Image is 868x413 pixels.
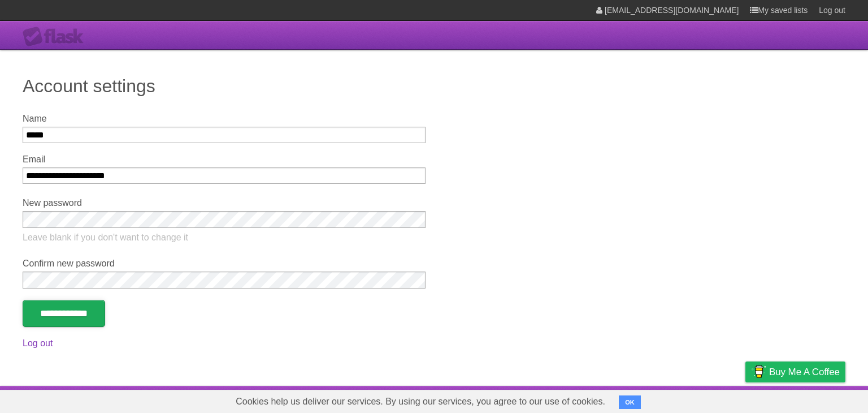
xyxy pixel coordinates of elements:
a: Buy me a coffee [745,362,845,382]
a: Terms [692,389,717,410]
span: Buy me a coffee [769,362,840,382]
label: Email [23,154,426,165]
label: New password [23,198,426,208]
span: Cookies help us deliver our services. By using our services, you agree to our use of cookies. [224,390,617,413]
a: Developers [632,389,678,410]
a: Suggest a feature [774,389,845,410]
h1: Account settings [23,72,845,100]
p: Leave blank if you don't want to change it [23,231,426,244]
button: OK [619,395,641,409]
label: Confirm new password [23,259,426,269]
img: Buy me a coffee [751,362,766,381]
a: About [595,389,619,410]
a: Privacy [731,389,760,410]
a: Log out [23,338,53,348]
label: Name [23,114,426,124]
div: Flask [23,27,90,47]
